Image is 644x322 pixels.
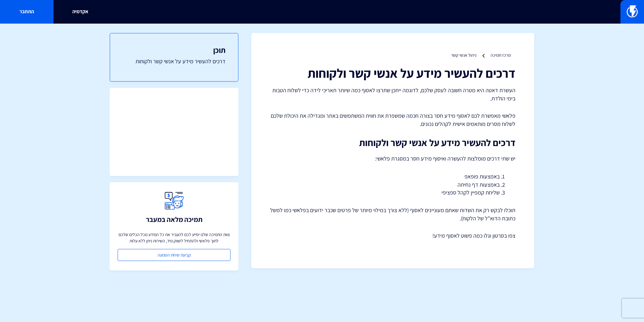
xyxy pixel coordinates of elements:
p: צפו בסרטון וגלו כמה פשוט לאסוף מידע! [270,232,515,240]
p: העשרת דאטה היא מטרה חשובה לעסק שלכם, לדוגמה ייתכן שתרצו לאסוף כמה שיותר תאריכי לידה כדי לשלוח הטב... [270,86,515,102]
h3: תמיכה מלאה במעבר [146,216,203,223]
h2: דרכים להעשיר מידע על אנשי קשר ולקוחות [270,138,515,148]
h1: דרכים להעשיר מידע על אנשי קשר ולקוחות [270,66,515,80]
a: קביעת שיחת הטמעה [118,249,231,261]
p: יש שתי דרכים מומלצות להעשרה ואיסוף מידע חסר במסגרת פלאשי: [270,154,515,163]
h3: תוכן [123,46,226,54]
input: חיפוש מהיר... [180,5,464,19]
p: פלאשי מאפשרת לכם לאסוף מידע חסר בצורה חכמה שמשפרת את חווית המשתמשים באתר ומגדילה את היכולת שלכם ל... [270,112,515,128]
li: שליחת קמפיין לקהל ספציפי [286,189,500,197]
li: באמצעות פופאפ [286,172,500,181]
p: תוכלו לבקש רק את השדות שאתם מעוניינים לאסוף (ללא צורך במילוי מיותר של פרטים שכבר ידועים בפלאשי כמ... [270,206,515,222]
a: ניהול אנשי קשר [451,52,476,58]
a: דרכים להעשיר מידע על אנשי קשר ולקוחות [123,57,226,65]
a: מרכז תמיכה [491,52,511,58]
li: באמצעות דף נחיתה [286,181,500,189]
p: צוות התמיכה שלנו יסייע לכם להעביר את כל המידע מכל הכלים שלכם לתוך פלאשי ולהתחיל לשווק מיד, השירות... [118,231,231,244]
